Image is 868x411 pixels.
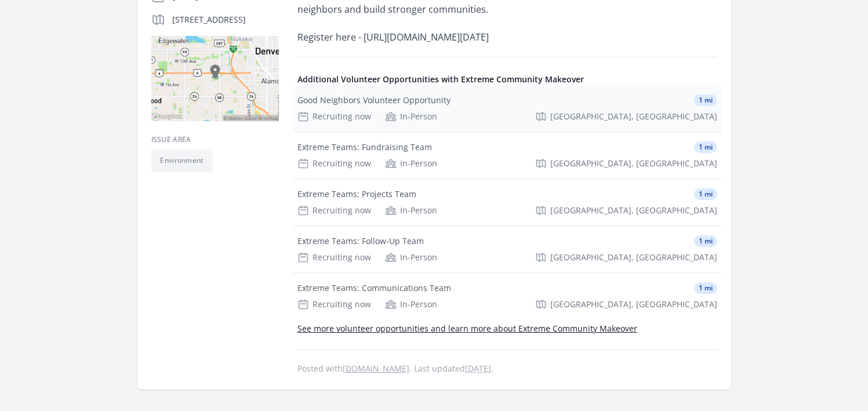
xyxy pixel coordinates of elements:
[297,205,371,216] div: Recruiting now
[385,299,437,310] div: In-Person
[297,364,717,373] p: Posted with . Last updated .
[694,94,717,106] span: 1 mi
[151,135,279,144] h3: Issue area
[385,205,437,216] div: In-Person
[297,323,637,334] a: See more volunteer opportunities and learn more about Extreme Community Makeover
[297,111,371,122] div: Recruiting now
[297,299,371,310] div: Recruiting now
[343,363,409,374] a: [DOMAIN_NAME]
[293,273,722,319] a: Extreme Teams: Communications Team 1 mi Recruiting now In-Person [GEOGRAPHIC_DATA], [GEOGRAPHIC_D...
[297,74,717,85] h4: Additional Volunteer Opportunities with Extreme Community Makeover
[293,179,722,225] a: Extreme Teams: Projects Team 1 mi Recruiting now In-Person [GEOGRAPHIC_DATA], [GEOGRAPHIC_DATA]
[297,252,371,263] div: Recruiting now
[550,252,717,263] span: [GEOGRAPHIC_DATA], [GEOGRAPHIC_DATA]
[172,14,279,26] p: [STREET_ADDRESS]
[550,205,717,216] span: [GEOGRAPHIC_DATA], [GEOGRAPHIC_DATA]
[550,111,717,122] span: [GEOGRAPHIC_DATA], [GEOGRAPHIC_DATA]
[385,111,437,122] div: In-Person
[151,149,213,172] li: Environment
[297,29,637,45] p: Register here - [URL][DOMAIN_NAME][DATE]
[694,188,717,200] span: 1 mi
[151,36,279,121] img: Map
[293,132,722,179] a: Extreme Teams: Fundraising Team 1 mi Recruiting now In-Person [GEOGRAPHIC_DATA], [GEOGRAPHIC_DATA]
[297,188,416,200] div: Extreme Teams: Projects Team
[293,85,722,132] a: Good Neighbors Volunteer Opportunity 1 mi Recruiting now In-Person [GEOGRAPHIC_DATA], [GEOGRAPHIC...
[550,158,717,169] span: [GEOGRAPHIC_DATA], [GEOGRAPHIC_DATA]
[694,235,717,247] span: 1 mi
[297,235,424,247] div: Extreme Teams: Follow-Up Team
[385,158,437,169] div: In-Person
[297,94,451,106] div: Good Neighbors Volunteer Opportunity
[694,141,717,153] span: 1 mi
[293,226,722,272] a: Extreme Teams: Follow-Up Team 1 mi Recruiting now In-Person [GEOGRAPHIC_DATA], [GEOGRAPHIC_DATA]
[297,158,371,169] div: Recruiting now
[297,141,432,153] div: Extreme Teams: Fundraising Team
[694,282,717,294] span: 1 mi
[465,363,491,374] abbr: Tue, Sep 9, 2025 3:50 PM
[297,282,451,294] div: Extreme Teams: Communications Team
[550,299,717,310] span: [GEOGRAPHIC_DATA], [GEOGRAPHIC_DATA]
[385,252,437,263] div: In-Person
